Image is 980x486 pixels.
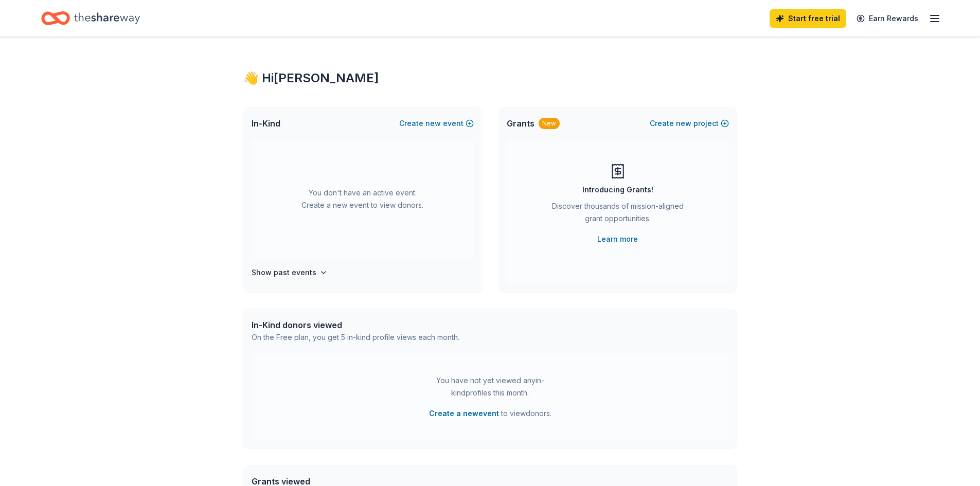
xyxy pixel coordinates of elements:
[429,407,551,420] span: to view donors .
[429,407,499,420] button: Create a newevent
[425,117,441,130] span: new
[539,118,560,129] div: New
[507,117,534,130] span: Grants
[426,374,555,399] div: You have not yet viewed any in-kind profiles this month.
[252,331,459,344] div: On the Free plan, you get 5 in-kind profile views each month.
[243,70,737,86] div: 👋 Hi [PERSON_NAME]
[850,9,924,28] a: Earn Rewards
[252,140,474,258] div: You don't have an active event. Create a new event to view donors.
[548,200,688,229] div: Discover thousands of mission-aligned grant opportunities.
[676,117,691,130] span: new
[41,6,140,30] a: Home
[252,319,459,331] div: In-Kind donors viewed
[252,117,280,130] span: In-Kind
[582,184,653,196] div: Introducing Grants!
[252,266,316,279] h4: Show past events
[650,117,729,130] button: Createnewproject
[399,117,474,130] button: Createnewevent
[770,9,846,28] a: Start free trial
[597,233,638,245] a: Learn more
[252,266,328,279] button: Show past events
